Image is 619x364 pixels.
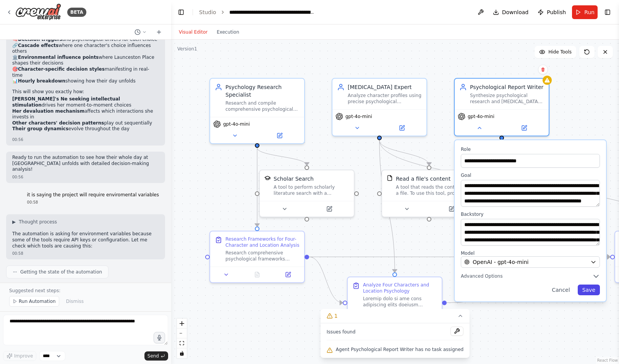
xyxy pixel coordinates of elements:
strong: Other characters' decision patterns [12,120,104,126]
button: Show right sidebar [602,7,613,18]
button: Execution [212,28,244,37]
button: ▶Thought process [12,219,57,225]
g: Edge from 5f98c724-19ec-4a0c-a676-5f5facbf6728 to 6607e585-73c6-4b5c-bd5f-75529e13540c [253,148,261,226]
button: Start a new chat [153,28,165,37]
button: Dismiss [62,296,88,307]
button: Open in side panel [380,123,423,133]
a: React Flow attribution [597,358,618,362]
strong: Cascade effects [18,43,58,48]
div: A tool to perform scholarly literature search with a search_query. [274,184,349,196]
a: Studio [199,9,216,15]
div: 00:56 [12,137,159,142]
span: Send [147,353,159,359]
li: evolve throughout the day [12,126,159,132]
span: Issues found [327,329,356,335]
span: Improve [14,353,33,359]
strong: Hourly breakdown [18,78,65,84]
button: Save [578,285,600,295]
li: 🎯 manifesting in real-time [12,66,159,78]
p: The automation is asking for environment variables because some of the tools require API keys or ... [12,231,159,249]
span: Dismiss [66,298,84,304]
nav: breadcrumb [199,8,315,16]
g: Edge from 48bc1bdc-bc63-4cac-9303-704c148757bd to 0f5c1817-24e6-49d1-90e5-0243c418dab4 [376,140,399,272]
span: Download [502,8,529,16]
div: Synthesize psychological research and [MEDICAL_DATA] into comprehensive, well-structured reports ... [470,92,544,105]
button: toggle interactivity [177,348,187,358]
button: Open in side panel [275,270,301,279]
li: 📊 showing how their day unfolds [12,78,159,84]
span: Hide Tools [548,49,572,55]
div: 00:56 [12,174,159,180]
div: Scholar Search [274,175,314,183]
div: Analyze Four Characters and Location Psychology [363,282,437,294]
g: Edge from 6607e585-73c6-4b5c-bd5f-75529e13540c to 0f5c1817-24e6-49d1-90e5-0243c418dab4 [309,253,343,307]
span: 1 [334,312,338,320]
div: Psychology Research SpecialistResearch and compile comprehensive psychological frameworks and the... [209,78,305,144]
button: No output available [241,270,274,279]
g: Edge from 48bc1bdc-bc63-4cac-9303-704c148757bd to 15c2932a-7338-40cf-9013-253b4f6fafe1 [376,140,433,165]
button: Hide Tools [535,46,576,58]
button: Cancel [547,285,574,295]
button: Visual Editor [174,28,212,37]
label: Model [461,250,600,256]
button: Publish [535,5,569,19]
div: Analyze Four Characters and Location PsychologyLoremip dolo si ame cons adipiscing elits doeiusm ... [347,277,442,329]
button: Open in side panel [308,204,351,214]
label: Backstory [461,211,600,217]
button: Run [572,5,598,19]
li: 🔗 where one character's choice influences others [12,43,159,55]
li: drives her moment-to-moment choices [12,96,159,108]
div: Research Frameworks for Four-Character and Location AnalysisResearch comprehensive psychological ... [209,231,305,283]
div: Analyze character profiles using precise psychological frameworks that capture the complexity of ... [348,92,422,105]
div: Read a file's content [396,175,450,183]
label: Role [461,146,600,152]
span: Agent Psychological Report Writer has no task assigned [336,346,463,353]
div: Loremip dolo si ame cons adipiscing elits doeiusm temporincidid utlaboreet. Dolor magn aliqu enim... [363,296,437,308]
span: OpenAI - gpt-4o-mini [473,258,528,266]
button: Open in side panel [258,131,301,140]
label: Goal [461,172,600,178]
button: Hide left sidebar [176,7,186,18]
button: OpenAI - gpt-4o-mini [461,256,600,268]
g: Edge from 0f5c1817-24e6-49d1-90e5-0243c418dab4 to b5476133-7f27-4c56-921f-bd9af84f5de7 [447,253,610,307]
div: [MEDICAL_DATA] ExpertAnalyze character profiles using precise psychological frameworks that captu... [332,78,427,136]
button: Download [490,5,532,19]
div: Research comprehensive psychological frameworks specifically designed for analyzing four distinct... [225,250,300,262]
button: Switch to previous chat [131,28,150,37]
button: zoom out [177,328,187,338]
g: Edge from 6607e585-73c6-4b5c-bd5f-75529e13540c to b5476133-7f27-4c56-921f-bd9af84f5de7 [309,253,610,261]
strong: Their group dynamics [12,126,68,131]
div: Research and compile comprehensive psychological frameworks and theories related to decision-maki... [225,100,300,112]
strong: Her devaluation mechanism [12,108,84,114]
div: 00:58 [12,251,159,256]
div: Research Frameworks for Four-Character and Location Analysis [225,236,300,248]
button: Run Automation [9,296,59,307]
p: Suggested next steps: [9,288,162,294]
button: Open in side panel [430,204,473,214]
button: Delete node [538,65,548,74]
div: [MEDICAL_DATA] Expert [348,83,422,91]
div: Psychological Report Writer [470,83,544,91]
button: zoom in [177,319,187,328]
li: 🏛️ where Launceston Place shapes their decisions [12,55,159,66]
span: ▶ [12,219,16,225]
strong: Character-specific decision styles [18,66,105,72]
img: FileReadTool [387,175,393,181]
button: Click to speak your automation idea [154,332,165,343]
strong: Decision triggers [18,37,62,42]
p: Ready to run the automation to see how their whole day at [GEOGRAPHIC_DATA] unfolds with detailed... [12,155,159,173]
div: 00:58 [27,199,159,205]
div: React Flow controls [177,319,187,358]
div: BETA [67,8,86,17]
li: 🧠 and psychological drivers for each choice [12,37,159,43]
div: SerplyScholarSearchToolScholar SearchA tool to perform scholarly literature search with a search_... [259,170,355,217]
div: Version 1 [177,46,197,52]
strong: [PERSON_NAME]'s Ne seeking intellectual stimulation [12,96,120,108]
span: Thought process [19,219,57,225]
button: Send [144,351,168,361]
p: This will show you exactly how: [12,89,159,95]
strong: Environmental influence points [18,55,99,60]
button: fit view [177,338,187,348]
img: SerplyScholarSearchTool [264,175,271,181]
button: Improve [3,351,36,361]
